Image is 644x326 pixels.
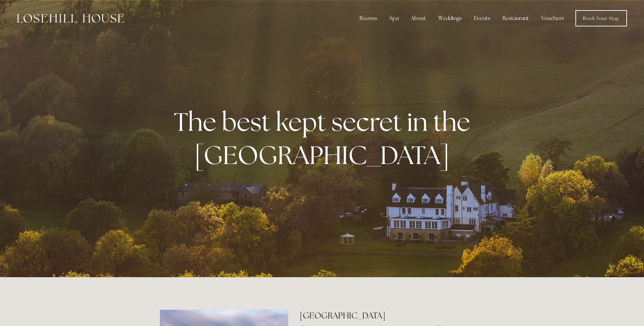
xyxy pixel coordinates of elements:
[354,12,383,25] div: Rooms
[405,12,431,25] div: About
[536,12,569,25] a: Vouchers
[300,310,484,322] h2: [GEOGRAPHIC_DATA]
[174,105,476,171] strong: The best kept secret in the [GEOGRAPHIC_DATA]
[17,14,124,23] img: Losehill House
[468,12,496,25] div: Events
[575,10,627,26] a: Book Your Stay
[384,12,404,25] div: Spa
[497,12,534,25] div: Restaurant
[433,12,467,25] div: Weddings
